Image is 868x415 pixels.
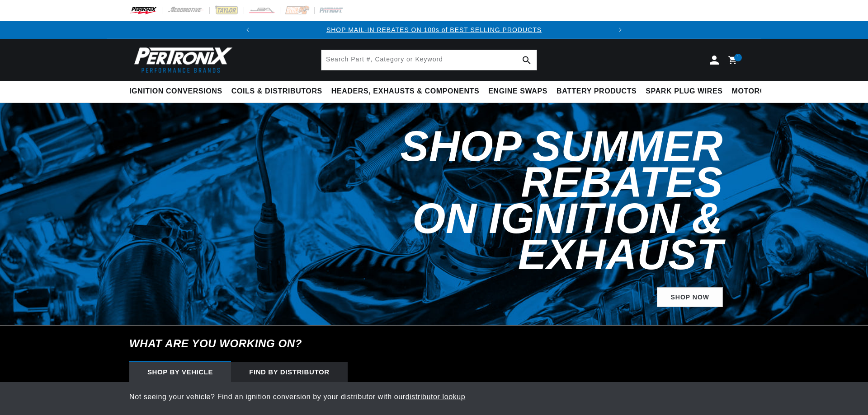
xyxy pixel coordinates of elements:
[641,81,727,102] summary: Spark Plug Wires
[129,81,227,102] summary: Ignition Conversions
[107,326,761,362] h6: What are you working on?
[129,391,739,403] p: Not seeing your vehicle? Find an ignition conversion by your distributor with our
[227,81,327,102] summary: Coils & Distributors
[129,362,231,382] div: Shop by vehicle
[331,87,479,96] span: Headers, Exhausts & Components
[107,21,761,39] slideshow-component: Translation missing: en.sections.announcements.announcement_bar
[646,87,722,96] span: Spark Plug Wires
[257,25,612,35] div: Announcement
[129,87,222,96] span: Ignition Conversions
[484,81,552,102] summary: Engine Swaps
[517,50,537,70] button: Search Part #, Category or Keyword
[557,87,637,96] span: Battery Products
[727,81,790,102] summary: Motorcycle
[552,81,641,102] summary: Battery Products
[321,50,537,70] input: Search Part #, Category or Keyword
[611,21,629,39] button: Translation missing: en.sections.announcements.next_announcement
[327,81,484,102] summary: Headers, Exhausts & Components
[737,54,740,61] span: 1
[326,26,542,33] a: SHOP MAIL-IN REBATES ON 100s of BEST SELLING PRODUCTS
[336,128,723,273] h2: Shop Summer Rebates on Ignition & Exhaust
[231,87,322,96] span: Coils & Distributors
[257,25,612,35] div: 1 of 2
[129,44,233,75] img: Pertronix
[732,87,786,96] span: Motorcycle
[239,21,257,39] button: Translation missing: en.sections.announcements.previous_announcement
[406,393,466,401] a: distributor lookup
[231,362,348,382] div: Find by Distributor
[657,287,723,308] a: SHOP NOW
[488,87,547,96] span: Engine Swaps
